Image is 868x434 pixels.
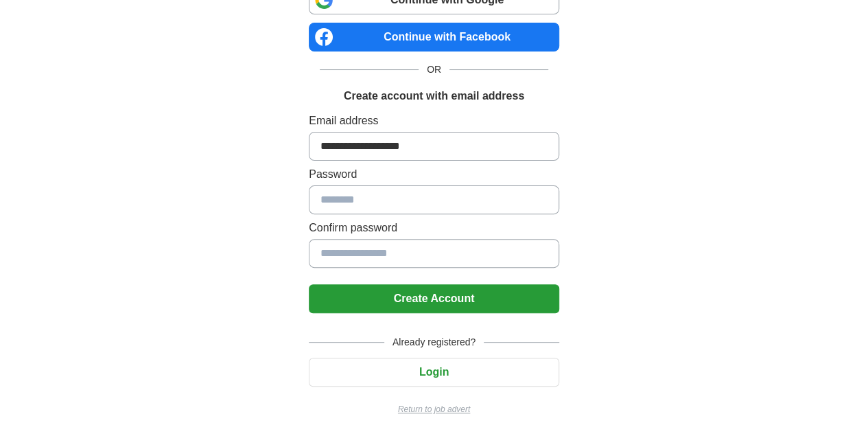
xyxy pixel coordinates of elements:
h1: Create account with email address [344,88,524,104]
button: Login [309,358,559,387]
a: Continue with Facebook [309,23,559,52]
label: Email address [309,113,559,129]
span: Already registered? [384,335,484,350]
label: Password [309,166,559,183]
a: Return to job advert [309,403,559,415]
a: Login [309,366,559,378]
button: Create Account [309,284,559,313]
label: Confirm password [309,220,559,236]
span: OR [419,62,449,77]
